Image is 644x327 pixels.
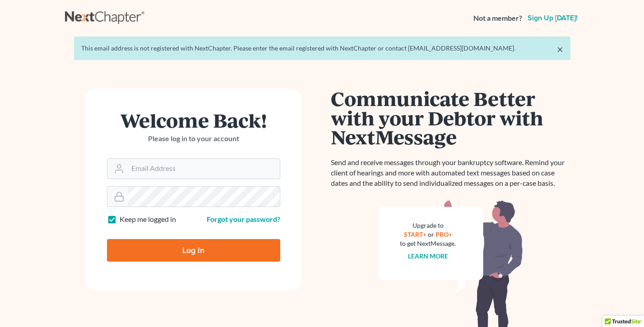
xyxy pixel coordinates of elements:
[120,214,176,225] label: Keep me logged in
[107,111,280,130] h1: Welcome Back!
[107,134,280,144] p: Please log in to your account
[408,252,448,260] a: Learn more
[473,13,522,23] strong: Not a member?
[404,230,426,238] a: START+
[128,159,280,179] input: Email Address
[400,239,456,248] div: to get NextMessage.
[557,44,563,55] a: ×
[400,221,456,230] div: Upgrade to
[331,89,570,147] h1: Communicate Better with your Debtor with NextMessage
[428,230,434,238] span: or
[81,44,563,53] div: This email address is not registered with NextChapter. Please enter the email registered with Nex...
[526,14,579,22] a: Sign up [DATE]!
[207,215,280,223] a: Forgot your password?
[331,157,570,189] p: Send and receive messages through your bankruptcy software. Remind your client of hearings and mo...
[107,239,280,262] input: Log In
[436,230,452,238] a: PRO+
